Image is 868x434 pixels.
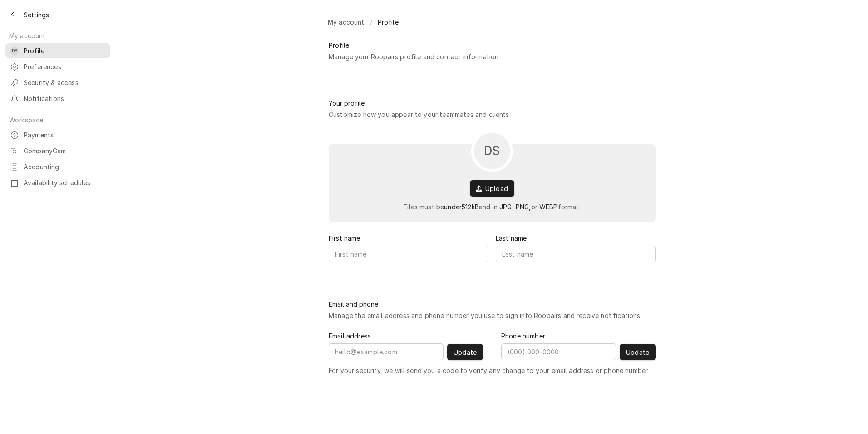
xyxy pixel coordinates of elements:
a: DSDavid Silvestre's AvatarProfile [5,43,110,58]
span: Upload [483,184,510,193]
label: Last name [496,233,527,243]
button: Upload [470,180,514,197]
input: Phone number [501,343,616,360]
span: JPG, PNG, [499,203,531,211]
span: Preferences [24,62,106,71]
span: under 512 kB [444,203,479,211]
span: Update [452,348,478,357]
span: Security & access [24,78,106,87]
div: David Silvestre's Avatar [10,46,19,56]
a: Availability schedules [5,175,110,190]
span: WEBP [539,203,558,211]
label: First name [329,233,360,243]
div: Manage your Roopairs profile and contact information. [329,52,500,61]
div: Files must be and in or format. [404,202,581,212]
button: Update [620,344,656,360]
span: Payments [24,130,106,140]
div: Customize how you appear to your teammates and clients. [329,110,511,119]
a: CompanyCam [5,143,110,158]
input: First name [329,246,488,262]
span: Profile [24,46,106,56]
button: Update [447,344,483,360]
a: Profile [374,15,402,30]
span: Notifications [24,94,106,103]
button: DS [471,130,513,172]
button: Back to previous page [5,7,20,22]
input: Last name [496,246,656,262]
div: Email and phone [329,299,378,309]
span: Update [624,348,651,357]
a: Accounting [5,159,110,174]
label: Phone number [501,331,545,341]
a: Notifications [5,91,110,106]
a: Payments [5,127,110,142]
span: / [370,17,372,27]
span: Accounting [24,162,106,172]
span: CompanyCam [24,146,106,156]
a: Preferences [5,59,110,74]
span: Settings [24,10,49,20]
div: Manage the email address and phone number you use to sign into Roopairs and receive notifications. [329,311,642,320]
span: Profile [378,17,399,27]
span: Availability schedules [24,178,106,187]
input: Email address [329,343,444,360]
div: Your profile [329,98,365,108]
label: Email address [329,331,371,341]
a: Security & access [5,75,110,90]
div: DS [10,46,19,56]
div: Profile [329,40,349,50]
span: For your security, we will send you a code to verify any change to your email address or phone nu... [329,366,649,375]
